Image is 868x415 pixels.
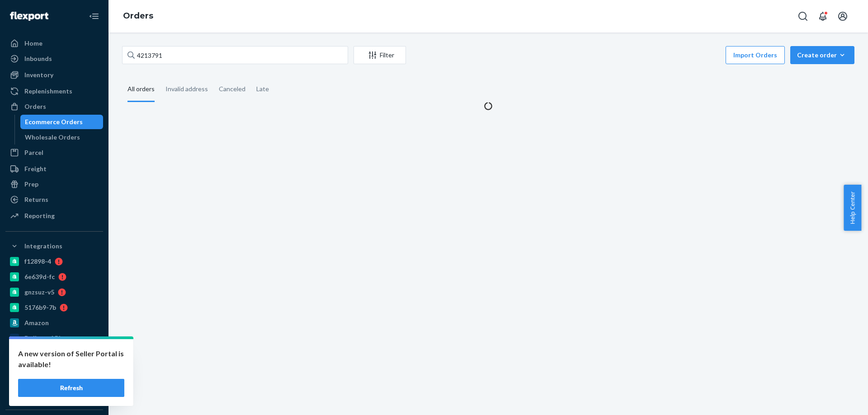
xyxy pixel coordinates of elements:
a: a76299-82 [5,362,103,376]
div: Inventory [24,70,53,79]
a: Reporting [5,209,103,223]
a: 5176b9-7b [5,300,103,315]
div: Integrations [24,242,62,251]
a: Wholesale Orders [20,130,104,145]
button: Filter [354,46,406,64]
a: Home [5,36,103,51]
div: Invalid address [165,77,208,101]
a: Ecommerce Orders [20,115,104,129]
a: Inbounds [5,51,103,66]
p: A new version of Seller Portal is available! [18,348,124,370]
a: Orders [123,11,153,21]
div: Reporting [24,211,55,220]
button: Open account menu [834,7,852,25]
a: pulsetto [5,346,103,361]
button: Help Center [844,185,861,231]
a: Deliverr API [5,331,103,345]
div: Create order [797,51,848,60]
button: Open Search Box [794,7,812,25]
a: 6e639d-fc [5,270,103,284]
button: Integrations [5,239,103,253]
button: Open notifications [814,7,832,25]
button: Close Navigation [85,7,103,25]
a: Inventory [5,68,103,82]
div: Returns [24,195,48,204]
div: Inbounds [24,54,52,63]
div: Ecommerce Orders [25,117,83,126]
a: f12898-4 [5,254,103,269]
div: Home [24,39,42,48]
div: Prep [24,180,38,189]
a: Parcel [5,145,103,160]
button: Import Orders [726,46,785,64]
div: All orders [127,77,155,102]
a: colon-broom [5,377,103,392]
div: Canceled [219,77,245,101]
a: Freight [5,162,103,176]
div: 6e639d-fc [24,272,55,281]
div: Late [256,77,269,101]
div: Deliverr API [24,334,61,343]
a: Add Integration [5,395,103,406]
button: Refresh [18,379,124,397]
a: Amazon [5,316,103,330]
div: Freight [24,164,47,173]
div: Parcel [24,148,43,157]
div: gnzsuz-v5 [24,288,54,297]
ol: breadcrumbs [116,3,160,29]
div: 5176b9-7b [24,303,56,312]
img: Flexport logo [10,12,48,21]
a: Replenishments [5,84,103,98]
div: Filter [354,51,406,60]
a: Orders [5,99,103,114]
a: gnzsuz-v5 [5,285,103,299]
a: Returns [5,192,103,207]
div: Replenishments [24,87,72,96]
input: Search orders [122,46,348,64]
div: Wholesale Orders [25,133,80,142]
div: f12898-4 [24,257,51,266]
div: Orders [24,102,46,111]
a: Prep [5,177,103,191]
div: Amazon [24,318,49,327]
button: Create order [790,46,854,64]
